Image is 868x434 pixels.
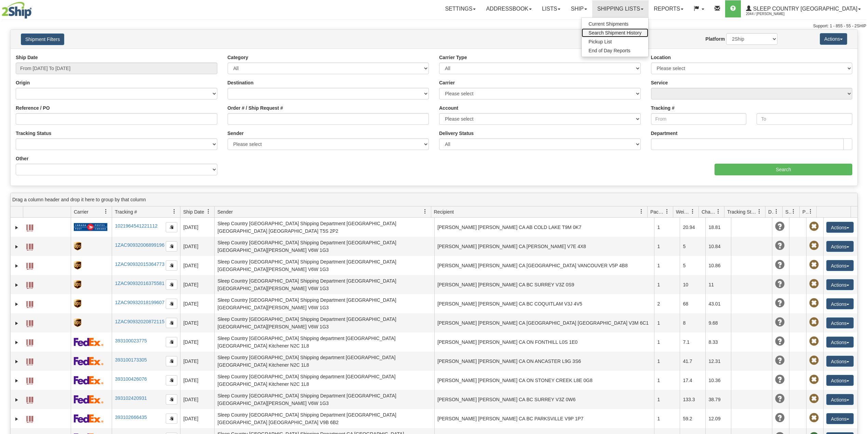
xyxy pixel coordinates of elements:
span: Unknown [775,222,785,231]
td: 1 [654,371,680,390]
a: Charge filter column settings [713,206,724,217]
img: logo2044.jpg [2,2,32,19]
button: Copy to clipboard [166,241,177,252]
a: 393100023775 [115,338,147,343]
td: [PERSON_NAME] [PERSON_NAME] CA [GEOGRAPHIC_DATA] [GEOGRAPHIC_DATA] V3M 6C1 [434,313,654,333]
div: grid grouping header [11,193,857,206]
span: Unknown [775,298,785,308]
td: [DATE] [180,333,214,352]
td: 7.1 [680,333,705,352]
td: 5 [680,256,705,275]
td: 12.09 [705,409,731,428]
a: Label [26,394,33,405]
a: Lists [537,0,566,17]
button: Actions [826,394,854,405]
span: Unknown [775,260,785,270]
td: 10.84 [705,237,731,256]
td: 18.81 [705,218,731,237]
a: Ship Date filter column settings [203,206,214,217]
label: Delivery Status [439,130,474,137]
a: End of Day Reports [582,46,648,55]
td: 1 [654,390,680,409]
a: Expand [13,320,20,327]
span: Carrier [74,208,89,215]
button: Copy to clipboard [166,413,177,424]
a: Label [26,336,33,347]
span: Charge [702,208,716,215]
span: Unknown [775,317,785,327]
label: Order # / Ship Request # [228,105,283,111]
td: Sleep Country [GEOGRAPHIC_DATA] Shipping Department [GEOGRAPHIC_DATA] [GEOGRAPHIC_DATA][PERSON_NA... [214,313,434,333]
span: Sender [217,208,233,215]
input: To [757,113,852,125]
td: [DATE] [180,275,214,294]
a: Shipment Issues filter column settings [788,206,799,217]
a: 393100173305 [115,357,147,363]
a: Label [26,317,33,328]
a: 393102420931 [115,395,147,401]
span: Pickup Not Assigned [809,241,819,250]
td: 133.3 [680,390,705,409]
span: 2044 / [PERSON_NAME] [746,11,797,17]
a: Search Shipment History [582,28,648,37]
td: Sleep Country [GEOGRAPHIC_DATA] Shipping Department [GEOGRAPHIC_DATA] [GEOGRAPHIC_DATA][PERSON_NA... [214,275,434,294]
label: Location [651,54,671,61]
a: Label [26,241,33,252]
img: 2 - FedEx Express® [74,414,104,423]
button: Actions [826,279,854,290]
a: Settings [440,0,481,17]
a: 1ZAC90932015364773 [115,261,164,267]
td: 68 [680,294,705,313]
td: Sleep Country [GEOGRAPHIC_DATA] Shipping department [GEOGRAPHIC_DATA] [GEOGRAPHIC_DATA] Kitchener... [214,371,434,390]
input: From [651,113,747,125]
span: End of Day Reports [588,48,630,53]
label: Destination [228,79,254,86]
a: Pickup Status filter column settings [805,206,816,217]
td: 9.68 [705,313,731,333]
td: 1 [654,409,680,428]
label: Reference / PO [16,105,50,111]
span: Tracking Status [727,208,757,215]
a: Reports [649,0,689,17]
button: Copy to clipboard [166,337,177,347]
span: Unknown [775,279,785,289]
img: 2 - FedEx Express® [74,376,104,384]
button: Copy to clipboard [166,375,177,385]
td: 43.01 [705,294,731,313]
a: 393100426076 [115,376,147,382]
td: 11 [705,275,731,294]
a: Label [26,413,33,424]
a: Expand [13,262,20,269]
button: Actions [826,317,854,328]
span: Pickup Not Assigned [809,356,819,365]
span: Pickup Not Assigned [809,337,819,346]
a: Addressbook [481,0,537,17]
span: Unknown [775,413,785,423]
td: [DATE] [180,218,214,237]
td: 12.31 [705,352,731,371]
a: Carrier filter column settings [100,206,112,217]
span: Current Shipments [588,21,628,27]
td: [PERSON_NAME] [PERSON_NAME] CA [GEOGRAPHIC_DATA] VANCOUVER V5P 4B8 [434,256,654,275]
td: 38.79 [705,390,731,409]
span: Unknown [775,356,785,365]
a: Expand [13,377,20,384]
td: 1 [654,333,680,352]
a: Sleep Country [GEOGRAPHIC_DATA] 2044 / [PERSON_NAME] [741,0,866,17]
a: 1ZAC90932016375581 [115,281,164,286]
td: [PERSON_NAME] [PERSON_NAME] CA ON FONTHILL L0S 1E0 [434,333,654,352]
button: Actions [826,356,854,367]
button: Copy to clipboard [166,280,177,290]
a: Expand [13,282,20,288]
a: Label [26,298,33,309]
img: 20 - Canada Post [74,223,107,231]
img: 2 - FedEx Express® [74,338,104,346]
label: Category [228,54,248,61]
td: 41.7 [680,352,705,371]
td: 1 [654,275,680,294]
a: 1ZAC90932018199607 [115,300,164,305]
a: Recipient filter column settings [636,206,647,217]
td: [PERSON_NAME] [PERSON_NAME] CA BC SURREY V3Z 0W6 [434,390,654,409]
label: Ship Date [16,54,38,61]
td: Sleep Country [GEOGRAPHIC_DATA] Shipping Department [GEOGRAPHIC_DATA] [GEOGRAPHIC_DATA] [GEOGRAPH... [214,409,434,428]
